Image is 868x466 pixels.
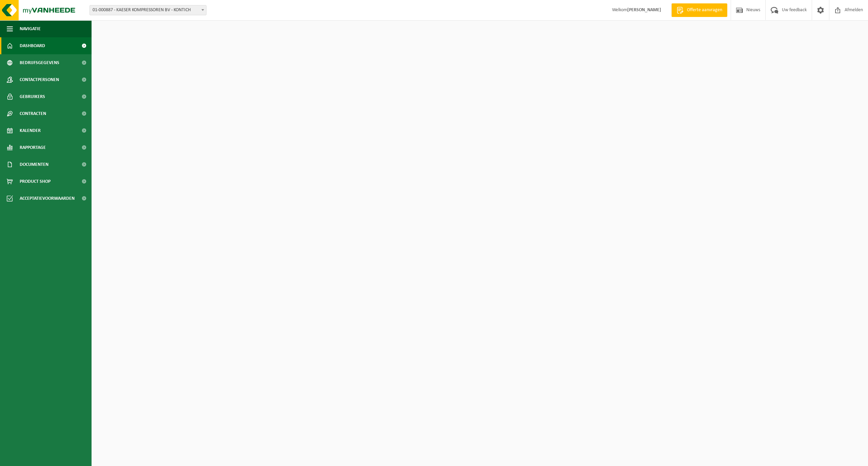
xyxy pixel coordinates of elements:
[20,54,59,71] span: Bedrijfsgegevens
[671,3,727,17] a: Offerte aanvragen
[627,7,661,13] strong: [PERSON_NAME]
[20,20,41,37] span: Navigatie
[20,37,45,54] span: Dashboard
[20,173,51,190] span: Product Shop
[20,122,41,139] span: Kalender
[90,5,206,15] span: 01-000887 - KAESER KOMPRESSOREN BV - KONTICH
[20,88,45,105] span: Gebruikers
[90,5,206,15] span: 01-000887 - KAESER KOMPRESSOREN BV - KONTICH
[20,105,46,122] span: Contracten
[20,190,75,207] span: Acceptatievoorwaarden
[20,156,48,173] span: Documenten
[20,71,59,88] span: Contactpersonen
[20,139,46,156] span: Rapportage
[685,7,724,14] span: Offerte aanvragen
